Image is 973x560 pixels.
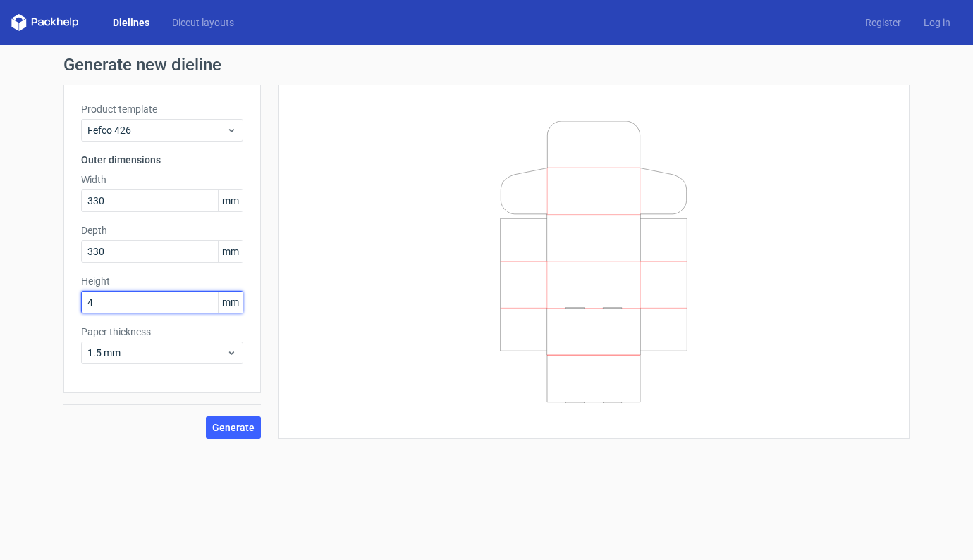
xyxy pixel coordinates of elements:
[854,15,912,30] a: Register
[81,325,243,339] label: Paper thickness
[102,15,161,30] a: Dielines
[212,423,255,433] span: Generate
[218,292,243,313] span: mm
[206,416,261,439] button: Generate
[81,102,243,116] label: Product template
[81,153,243,167] h3: Outer dimensions
[87,123,226,137] span: Fefco 426
[81,274,243,288] label: Height
[63,56,910,73] h1: Generate new dieline
[87,346,226,360] span: 1.5 mm
[912,15,962,30] a: Log in
[218,241,243,262] span: mm
[218,190,243,211] span: mm
[161,15,245,30] a: Diecut layouts
[81,173,243,187] label: Width
[81,223,243,237] label: Depth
